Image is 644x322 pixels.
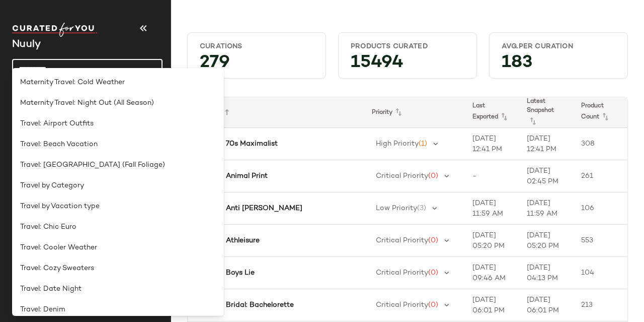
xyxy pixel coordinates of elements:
[519,192,573,225] td: [DATE] 11:59 AM
[573,160,627,192] td: 261
[351,42,464,51] div: Products Curated
[464,257,519,289] td: [DATE] 09:46 AM
[20,118,94,129] span: Travel: Airport Outfits
[464,289,519,321] td: [DATE] 06:01 PM
[519,97,573,128] th: Latest Snapshot
[464,225,519,257] td: [DATE] 05:20 PM
[20,284,82,294] span: Travel: Date Night
[226,235,260,246] b: Athleisure
[519,289,573,321] td: [DATE] 06:01 PM
[464,192,519,225] td: [DATE] 11:59 AM
[464,97,519,128] th: Last Exported
[12,39,41,50] span: Current Company Name
[226,268,255,278] b: Boys Lie
[428,237,438,244] span: (0)
[519,257,573,289] td: [DATE] 04:13 PM
[428,301,438,309] span: (0)
[573,192,627,225] td: 106
[573,225,627,257] td: 553
[376,269,428,277] span: Critical Priority
[20,160,165,170] span: Travel: [GEOGRAPHIC_DATA] (Fall Foliage)
[417,205,426,212] span: (3)
[376,237,428,244] span: Critical Priority
[419,140,427,148] span: (1)
[12,23,98,37] img: cfy_white_logo.C9jOOHJF.svg
[573,289,627,321] td: 213
[364,97,464,128] th: Priority
[428,172,438,180] span: (0)
[20,263,94,274] span: Travel: Cozy Sweaters
[573,257,627,289] td: 104
[20,180,84,191] span: Travel by Category
[519,160,573,192] td: [DATE] 02:45 PM
[519,128,573,160] td: [DATE] 12:41 PM
[428,269,438,277] span: (0)
[20,304,65,315] span: Travel: Denim
[20,139,98,150] span: Travel: Beach Vacation
[192,55,321,74] div: 279
[573,128,627,160] td: 308
[226,300,294,310] b: Bridal: Bachelorette
[502,42,615,51] div: Avg.per Curation
[494,55,623,74] div: 183
[376,172,428,180] span: Critical Priority
[20,77,125,88] span: Maternity Travel: Cold Weather
[226,171,268,181] b: Animal Print
[376,140,419,148] span: High Priority
[343,55,472,74] div: 15494
[20,201,100,212] span: Travel by Vacation type
[464,160,519,192] td: -
[20,222,76,232] span: Travel: Chic Euro
[464,128,519,160] td: [DATE] 12:41 PM
[226,139,278,149] b: 70s Maximalist
[376,205,417,212] span: Low Priority
[20,98,154,108] span: Maternity Travel: Night Out (All Season)
[188,97,364,128] th: Curation
[376,301,428,309] span: Critical Priority
[200,42,313,51] div: Curations
[20,242,97,253] span: Travel: Cooler Weather
[226,203,302,214] b: Anti [PERSON_NAME]
[573,97,627,128] th: Product Count
[519,225,573,257] td: [DATE] 05:20 PM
